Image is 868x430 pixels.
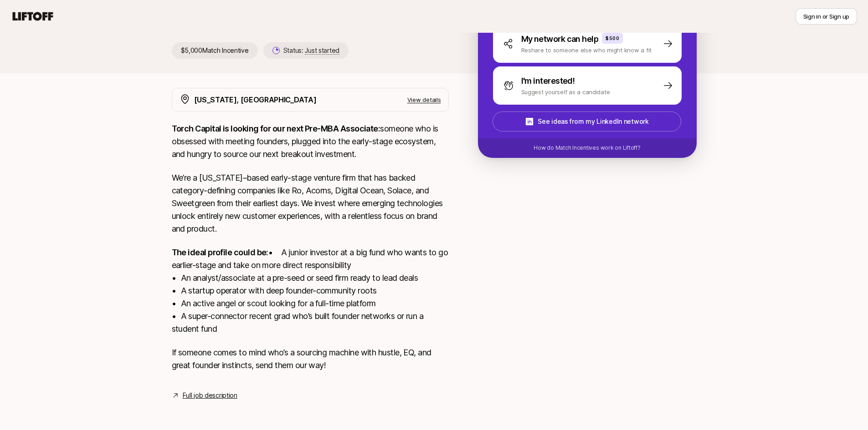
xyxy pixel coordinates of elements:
p: My network can help [521,33,599,46]
a: Full job description [183,390,237,401]
p: How do Match Incentives work on Liftoff? [534,144,640,152]
p: $500 [606,35,619,42]
p: $5,000 Match Incentive [172,42,258,59]
p: If someone comes to mind who’s a sourcing machine with hustle, EQ, and great founder instincts, s... [172,346,449,372]
span: Just started [305,46,339,55]
strong: The ideal profile could be: [172,248,268,257]
p: Suggest yourself as a candidate [521,87,610,96]
button: Sign in or Sign up [796,8,857,25]
p: I'm interested! [521,75,575,87]
p: • A junior investor at a big fund who wants to go earlier-stage and take on more direct responsib... [172,246,449,335]
p: Reshare to someone else who might know a fit [521,46,652,55]
strong: Torch Capital is looking for our next Pre-MBA Associate: [172,124,380,133]
p: someone who is obsessed with meeting founders, plugged into the early-stage ecosystem, and hungry... [172,122,449,161]
p: We’re a [US_STATE]–based early-stage venture firm that has backed category-defining companies lik... [172,172,449,235]
button: See ideas from my LinkedIn network [493,111,681,132]
p: [US_STATE], [GEOGRAPHIC_DATA] [194,94,317,106]
p: Status: [283,45,339,56]
p: See ideas from my LinkedIn network [538,116,648,127]
p: View details [407,95,441,104]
